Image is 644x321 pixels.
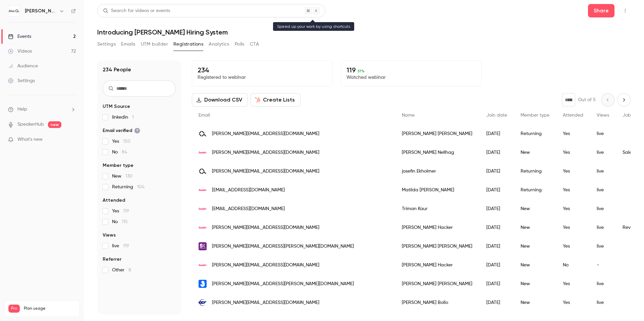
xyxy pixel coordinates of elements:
[112,243,129,249] span: live
[199,189,207,191] img: teamtailor.com
[199,208,207,209] img: teamtailor.com
[395,181,480,199] div: Matilda [PERSON_NAME]
[212,243,354,250] span: [PERSON_NAME][EMAIL_ADDRESS][PERSON_NAME][DOMAIN_NAME]
[556,199,590,218] div: Yes
[128,268,131,272] span: 8
[122,219,128,224] span: 115
[8,33,31,40] div: Events
[199,280,207,288] img: jobylon.com
[480,181,514,199] div: [DATE]
[17,136,43,143] span: What's new
[192,93,248,107] button: Download CSV
[103,162,133,169] span: Member type
[556,162,590,181] div: Yes
[212,130,319,137] span: [PERSON_NAME][EMAIL_ADDRESS][DOMAIN_NAME]
[112,149,127,155] span: No
[590,124,616,143] div: live
[395,124,480,143] div: [PERSON_NAME] [PERSON_NAME]
[212,187,285,194] span: [EMAIL_ADDRESS][DOMAIN_NAME]
[395,237,480,256] div: [PERSON_NAME] [PERSON_NAME]
[199,151,207,153] img: teamtailor.com
[597,113,609,118] span: Views
[590,293,616,312] div: live
[112,138,130,145] span: Yes
[395,218,480,237] div: [PERSON_NAME] Hacker
[123,139,130,144] span: 150
[212,168,319,175] span: [PERSON_NAME][EMAIL_ADDRESS][DOMAIN_NAME]
[123,244,129,248] span: 119
[556,274,590,293] div: Yes
[480,256,514,274] div: [DATE]
[514,256,556,274] div: New
[590,143,616,162] div: live
[199,227,207,228] img: teamtailor.com
[480,237,514,256] div: [DATE]
[480,218,514,237] div: [DATE]
[141,39,168,50] button: UTM builder
[617,93,631,107] button: Next page
[514,237,556,256] div: New
[48,121,61,128] span: new
[346,74,476,81] p: Watched webinar
[199,113,210,118] span: Email
[358,69,365,73] span: 51 %
[590,162,616,181] div: live
[590,256,616,274] div: -
[212,262,319,269] span: [PERSON_NAME][EMAIL_ADDRESS][DOMAIN_NAME]
[563,113,583,118] span: Attended
[103,232,116,239] span: Views
[251,93,301,107] button: Create Lists
[212,280,354,287] span: [PERSON_NAME][EMAIL_ADDRESS][PERSON_NAME][DOMAIN_NAME]
[103,197,125,204] span: Attended
[486,113,507,118] span: Join date
[125,174,132,179] span: 130
[103,103,176,273] section: facet-groups
[112,208,129,214] span: Yes
[514,199,556,218] div: New
[8,77,35,84] div: Settings
[199,242,207,250] img: skekraft.se
[103,256,121,263] span: Referrer
[103,66,131,74] h1: 234 People
[395,293,480,312] div: [PERSON_NAME] Bollo
[199,167,207,175] img: alvalabs.io
[8,106,76,113] li: help-dropdown-opener
[112,114,134,121] span: linkedin
[556,181,590,199] div: Yes
[24,306,75,311] span: Plan usage
[480,293,514,312] div: [DATE]
[480,143,514,162] div: [DATE]
[590,181,616,199] div: live
[480,162,514,181] div: [DATE]
[556,143,590,162] div: Yes
[480,199,514,218] div: [DATE]
[173,39,203,50] button: Registrations
[199,299,207,307] img: crosscombined.com
[480,274,514,293] div: [DATE]
[556,256,590,274] div: No
[212,299,319,306] span: [PERSON_NAME][EMAIL_ADDRESS][DOMAIN_NAME]
[578,97,596,103] p: Out of 5
[209,39,229,50] button: Analytics
[590,218,616,237] div: live
[402,113,415,118] span: Name
[198,66,327,74] p: 234
[623,113,640,118] span: Job title
[514,143,556,162] div: New
[556,124,590,143] div: Yes
[199,264,207,266] img: teamtailor.com
[556,237,590,256] div: Yes
[590,199,616,218] div: live
[103,103,130,110] span: UTM Source
[212,224,319,231] span: [PERSON_NAME][EMAIL_ADDRESS][DOMAIN_NAME]
[590,274,616,293] div: live
[121,39,135,50] button: Emails
[395,199,480,218] div: Triman Kaur
[395,162,480,181] div: josefin Ekholmer
[103,127,140,134] span: Email verified
[8,48,32,55] div: Videos
[346,66,476,74] p: 119
[97,39,116,50] button: Settings
[123,209,129,213] span: 119
[103,7,170,14] div: Search for videos or events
